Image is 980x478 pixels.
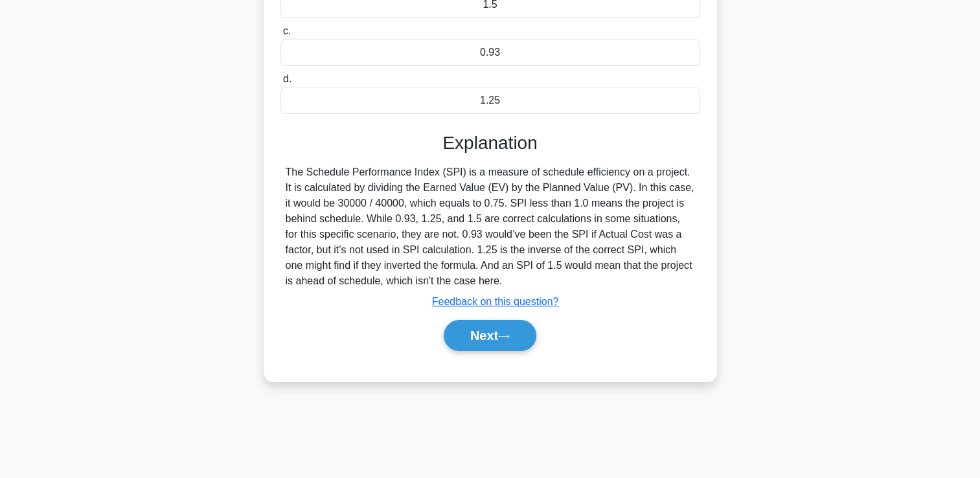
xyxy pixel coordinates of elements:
div: 0.93 [280,39,700,66]
h3: Explanation [288,132,692,154]
span: d. [283,73,291,84]
span: c. [283,25,291,36]
a: Feedback on this question? [432,296,559,307]
button: Next [444,320,536,351]
div: 1.25 [280,87,700,114]
div: The Schedule Performance Index (SPI) is a measure of schedule efficiency on a project. It is calc... [286,165,695,289]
